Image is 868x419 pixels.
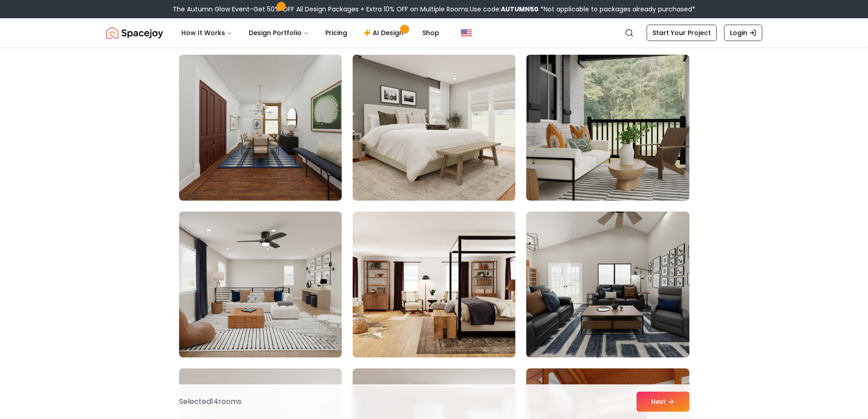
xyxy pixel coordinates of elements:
[526,212,689,357] img: Room room-57
[318,24,354,42] a: Pricing
[179,212,342,357] img: Room room-55
[356,24,413,42] a: AI Design
[539,5,695,14] span: *Not applicable to packages already purchased*
[179,396,241,407] p: Selected 14 room s
[415,24,447,42] a: Shop
[174,24,447,42] nav: Main
[470,5,539,14] span: Use code:
[106,24,163,42] img: Spacejoy Logo
[637,392,689,412] button: Next
[241,24,316,42] button: Design Portfolio
[353,212,515,357] img: Room room-56
[461,27,472,38] img: United States
[174,24,240,42] button: How It Works
[724,25,762,41] a: Login
[173,5,695,14] div: The Autumn Glow Event-Get 50% OFF All Design Packages + Extra 10% OFF on Multiple Rooms.
[106,18,762,47] nav: Global
[526,55,689,201] img: Room room-54
[349,51,519,204] img: Room room-53
[106,24,163,42] a: Spacejoy
[501,5,539,14] b: AUTUMN50
[179,55,342,201] img: Room room-52
[647,25,717,41] a: Start Your Project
